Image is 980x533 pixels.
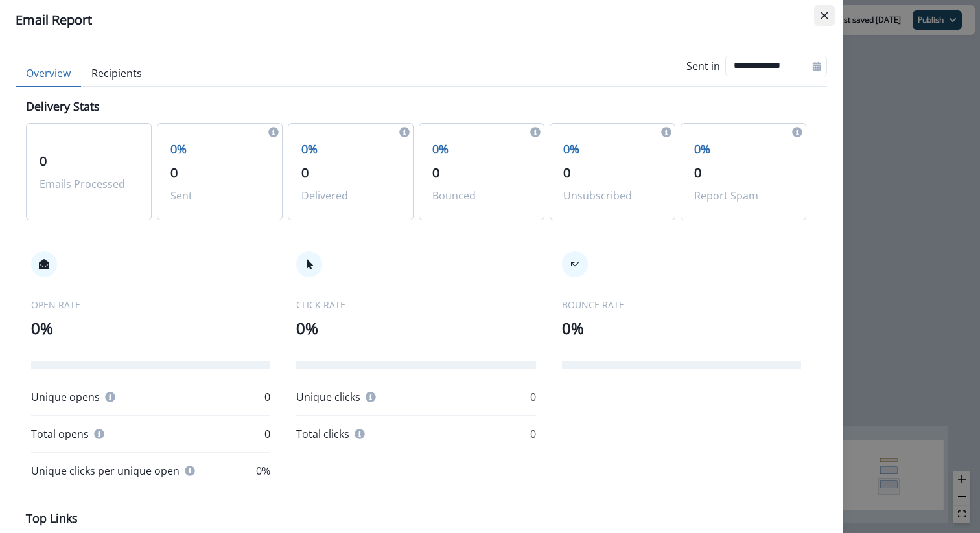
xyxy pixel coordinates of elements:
[296,426,349,442] p: Total clicks
[16,10,827,30] div: Email Report
[301,164,309,181] span: 0
[686,58,720,74] p: Sent in
[563,141,662,158] p: 0%
[31,298,270,312] p: OPEN RATE
[563,188,662,203] p: Unsubscribed
[432,141,531,158] p: 0%
[31,426,89,442] p: Total opens
[40,152,47,170] span: 0
[301,188,400,203] p: Delivered
[26,98,100,115] p: Delivery Stats
[31,463,180,479] p: Unique clicks per unique open
[694,188,793,203] p: Report Spam
[432,188,531,203] p: Bounced
[31,389,100,405] p: Unique opens
[264,426,270,442] p: 0
[432,164,439,181] span: 0
[170,141,269,158] p: 0%
[694,164,701,181] span: 0
[16,60,81,87] button: Overview
[814,5,835,26] button: Close
[296,317,535,340] p: 0%
[31,317,270,340] p: 0%
[40,176,138,192] p: Emails Processed
[296,298,535,312] p: CLICK RATE
[562,298,801,312] p: BOUNCE RATE
[301,141,400,158] p: 0%
[530,426,536,442] p: 0
[170,164,178,181] span: 0
[562,317,801,340] p: 0%
[296,389,360,405] p: Unique clicks
[694,141,793,158] p: 0%
[170,188,269,203] p: Sent
[256,463,270,479] p: 0%
[563,164,570,181] span: 0
[264,389,270,405] p: 0
[530,389,536,405] p: 0
[26,510,78,527] p: Top Links
[81,60,152,87] button: Recipients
